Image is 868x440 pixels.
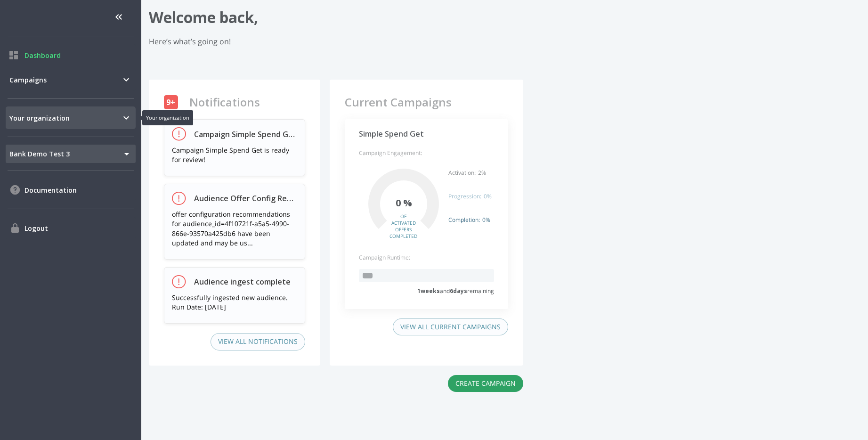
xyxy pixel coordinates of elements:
[142,110,193,125] div: Your organization
[417,287,440,295] span: 1 weeks
[467,287,494,295] span: remaining
[164,95,178,109] div: 9+
[189,95,260,110] h2: Notifications
[450,287,467,295] span: 6 days
[448,193,481,201] div: Progression:
[211,333,305,350] button: View All Notifications
[448,375,523,392] button: Create Campaign
[481,169,486,177] span: %
[9,75,121,85] span: Campaigns
[9,51,18,59] img: Dashboard icon
[393,318,508,336] button: View All Current Campaigns
[345,95,452,110] h2: Current Campaigns
[448,169,476,177] div: Activation:
[6,145,136,163] div: Bank Demo Test 3
[172,210,297,247] p: offer configuration recommendations for audience_id=4f10721f-a5a5-4990-866e-93570a425db6 have bee...
[9,113,121,123] span: Your organization
[392,213,415,239] span: of activated offers completed
[194,193,297,204] h5: Audience Offer Config Recs Updated
[395,197,412,210] text: 0 %
[6,179,136,201] div: Documentation
[359,129,494,139] div: Simple Spend Get
[6,217,136,239] div: Logout
[478,169,481,177] span: 2
[194,276,291,287] h5: Audience ingest complete
[8,147,73,161] span: Bank Demo Test 3
[487,192,492,200] span: %
[359,253,494,261] div: Campaign Runtime:
[482,216,486,224] span: 0
[149,8,861,27] h1: Welcome back,
[440,287,450,295] span: and
[172,146,297,164] p: Campaign Simple Spend Get is ready for review!
[6,68,136,91] div: Campaigns
[149,36,861,47] div: Here’s what’s going on!
[359,149,494,157] div: Campaign Engagement:
[172,293,297,312] p: Successfully ingested new audience. Run Date: 2025-10-07
[448,216,480,224] div: Completion:
[486,216,490,224] span: %
[24,185,132,195] span: Documentation
[9,222,21,234] img: Logout icon
[194,129,297,140] h5: Campaign Simple Spend Get ready for review!
[24,50,132,60] span: Dashboard
[24,223,132,233] span: Logout
[484,192,487,200] span: 0
[9,184,21,196] img: Documentation icon
[6,106,136,129] div: Your organization
[6,44,136,66] div: Dashboard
